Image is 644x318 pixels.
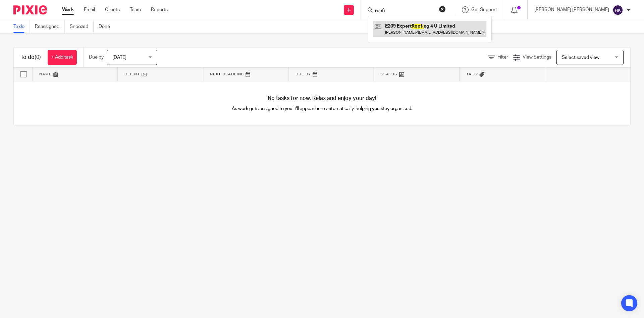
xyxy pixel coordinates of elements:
a: Reports [151,6,168,13]
p: As work gets assigned to you it'll appear here automatically, helping you stay organised. [168,105,476,112]
h4: No tasks for now. Relax and enjoy your day! [14,95,630,102]
a: Email [84,6,95,13]
p: Due by [89,54,104,61]
img: svg%3E [612,5,623,15]
span: [DATE] [112,55,126,60]
a: To do [13,20,30,33]
span: Select saved view [562,55,599,60]
span: Get Support [471,7,497,12]
input: Search [374,8,435,14]
img: Pixie [13,5,47,14]
span: Tags [466,72,478,76]
a: Team [130,6,141,13]
a: Snoozed [70,20,94,33]
a: Done [99,20,115,33]
a: Work [62,6,74,13]
p: [PERSON_NAME] [PERSON_NAME] [534,6,609,13]
span: View Settings [523,55,551,60]
span: (0) [35,55,41,60]
button: Clear [439,6,446,12]
a: + Add task [48,50,77,65]
span: Filter [497,55,508,60]
a: Clients [105,6,120,13]
h1: To do [20,54,41,61]
a: Reassigned [35,20,65,33]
